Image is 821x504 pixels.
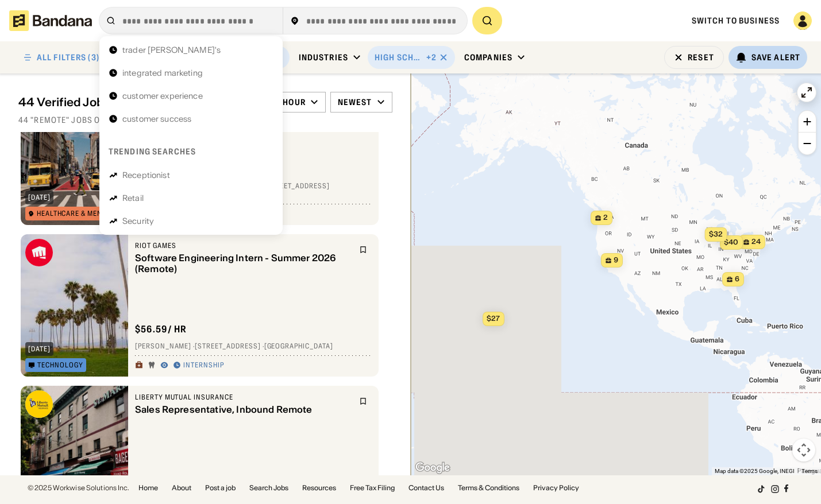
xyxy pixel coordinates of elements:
a: Switch to Business [692,15,780,26]
div: Sales Representative, Inbound Remote [135,404,352,415]
div: Internship [183,361,224,370]
div: 44 "remote" jobs on [DOMAIN_NAME] [18,115,392,125]
span: $32 [708,230,722,238]
a: Terms & Conditions [458,484,519,491]
div: Software Engineering Intern - Summer 2026 (Remote) [135,253,352,274]
div: Companies [464,52,512,63]
div: [PERSON_NAME] · [STREET_ADDRESS] · [GEOGRAPHIC_DATA] [135,342,372,351]
a: Search Jobs [249,484,288,491]
div: Reset [688,53,714,61]
div: $ 26.44 - $36.06 / hr [135,475,228,487]
span: 6 [735,274,739,284]
span: 2 [603,213,608,223]
img: Google [414,460,452,475]
div: Healthcare & Mental Health [37,210,130,217]
span: $40 [724,238,738,246]
a: Resources [302,484,336,491]
span: Map data ©2025 Google, INEGI [715,468,795,474]
div: Liberty Mutual Insurance [135,393,352,402]
div: $ 56.59 / hr [135,323,187,335]
a: Privacy Policy [533,484,579,491]
div: Receptionist [122,171,170,179]
img: Bandana logotype [9,10,92,31]
div: grid [18,132,392,475]
div: customer experience [122,92,203,100]
a: Post a job [205,484,236,491]
div: 44 Verified Jobs [18,95,246,109]
div: Newest [338,97,372,107]
div: +2 [426,52,437,63]
div: [DATE] [28,194,51,201]
div: High School Diploma or GED [375,52,424,63]
div: Save Alert [751,52,800,63]
a: Free Tax Filing [350,484,395,491]
div: ALL FILTERS (3) [37,53,99,61]
div: Riot Games [135,241,352,250]
div: [DATE] [28,346,51,352]
div: Technology [37,362,83,369]
img: Liberty Mutual Insurance logo [25,390,53,418]
div: /hour [279,97,306,107]
div: Security [122,217,154,225]
a: Open this area in Google Maps (opens a new window) [414,460,452,475]
div: trader [PERSON_NAME]'s [122,46,221,54]
a: Terms (opens in new tab) [801,468,818,474]
button: Map camera controls [792,439,815,462]
span: 24 [751,237,761,247]
span: $27 [487,314,500,323]
img: Riot Games logo [25,239,53,266]
div: © 2025 Workwise Solutions Inc. [28,484,129,491]
div: Retail [122,194,144,202]
a: Home [138,484,158,491]
div: Trending searches [109,146,196,157]
div: Industries [299,52,348,63]
span: 9 [614,255,618,265]
div: customer success [122,115,191,123]
a: Contact Us [408,484,444,491]
a: About [172,484,191,491]
div: integrated marketing [122,69,203,77]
